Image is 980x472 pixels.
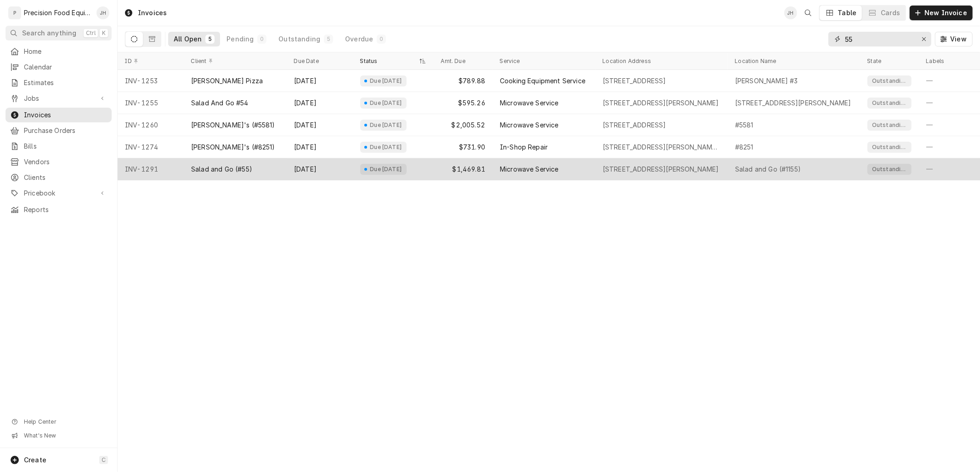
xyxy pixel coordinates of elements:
[369,121,403,129] div: Due [DATE]
[24,173,107,182] span: Clients
[845,32,914,46] input: Keyword search
[8,6,21,19] div: P
[6,415,112,428] a: Go to Help Center
[871,166,908,173] div: Outstanding
[735,165,801,174] div: Salad and Go (#1155)
[191,98,249,108] div: Salad And Go #54
[6,26,112,40] button: Search anythingCtrlK
[6,186,112,201] a: Go to Pricebook
[191,121,275,130] div: [PERSON_NAME]'s (#5581)
[259,35,265,43] div: 0
[379,35,384,43] div: 0
[6,60,112,75] a: Calendar
[191,58,278,65] div: Client
[784,6,797,19] div: Jason Hertel's Avatar
[24,142,107,151] span: Bills
[6,170,112,185] a: Clients
[369,166,403,173] div: Due [DATE]
[24,63,107,72] span: Calendar
[369,99,403,107] div: Due [DATE]
[6,202,112,217] a: Reports
[603,76,666,86] div: [STREET_ADDRESS]
[191,143,275,152] div: [PERSON_NAME]'s (#8251)
[118,136,184,158] div: INV-1274
[191,165,252,174] div: Salad and Go (#55)
[287,158,353,180] div: [DATE]
[603,165,719,174] div: [STREET_ADDRESS][PERSON_NAME]
[434,136,493,158] div: $731.90
[369,144,403,151] div: Due [DATE]
[500,58,586,65] div: Service
[948,35,969,44] span: View
[86,29,96,37] span: Ctrl
[784,6,797,19] div: JH
[102,29,106,37] span: K
[345,35,373,44] div: Overdue
[500,165,559,174] div: Microwave Service
[6,123,112,138] a: Purchase Orders
[118,70,184,92] div: INV-1253
[735,58,851,65] div: Location Name
[735,98,851,108] div: [STREET_ADDRESS][PERSON_NAME]
[24,189,93,198] span: Pricebook
[871,77,908,85] div: Outstanding
[125,58,175,65] div: ID
[935,32,973,46] button: View
[434,158,493,180] div: $1,469.81
[294,58,344,65] div: Due Date
[24,456,46,464] span: Create
[838,8,857,17] div: Table
[24,94,93,103] span: Jobs
[287,70,353,92] div: [DATE]
[24,205,107,214] span: Reports
[96,6,109,19] div: Jason Hertel's Avatar
[287,92,353,114] div: [DATE]
[917,32,931,46] button: Erase input
[603,143,720,152] div: [STREET_ADDRESS][PERSON_NAME][PERSON_NAME]
[24,8,91,17] div: Precision Food Equipment LLC
[118,158,184,180] div: INV-1291
[326,35,331,43] div: 5
[801,6,816,20] button: Open search
[735,143,753,152] div: #8251
[500,98,559,108] div: Microwave Service
[24,126,107,135] span: Purchase Orders
[174,35,202,44] div: All Open
[867,58,912,65] div: State
[6,91,112,106] a: Go to Jobs
[287,136,353,158] div: [DATE]
[923,8,969,17] span: New Invoice
[603,58,719,65] div: Location Address
[227,35,254,44] div: Pending
[191,76,263,86] div: [PERSON_NAME] Pizza
[6,108,112,122] a: Invoices
[102,456,106,464] span: C
[500,76,585,86] div: Cooking Equipment Service
[6,429,112,442] a: Go to What's New
[434,92,493,114] div: $595.26
[500,121,559,130] div: Microwave Service
[207,35,213,43] div: 5
[910,6,973,20] button: New Invoice
[871,121,908,129] div: Outstanding
[735,76,798,86] div: [PERSON_NAME] #3
[287,114,353,136] div: [DATE]
[735,121,753,130] div: #5581
[24,157,107,167] span: Vendors
[22,29,76,38] span: Search anything
[24,78,107,87] span: Estimates
[434,114,493,136] div: $2,005.52
[6,44,112,59] a: Home
[871,144,908,151] div: Outstanding
[881,8,900,17] div: Cards
[603,121,666,130] div: [STREET_ADDRESS]
[24,432,106,439] span: What's New
[278,35,320,44] div: Outstanding
[6,75,112,90] a: Estimates
[96,6,109,19] div: JH
[24,110,107,120] span: Invoices
[369,77,403,85] div: Due [DATE]
[118,114,184,136] div: INV-1260
[500,143,548,152] div: In-Shop Repair
[118,92,184,114] div: INV-1255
